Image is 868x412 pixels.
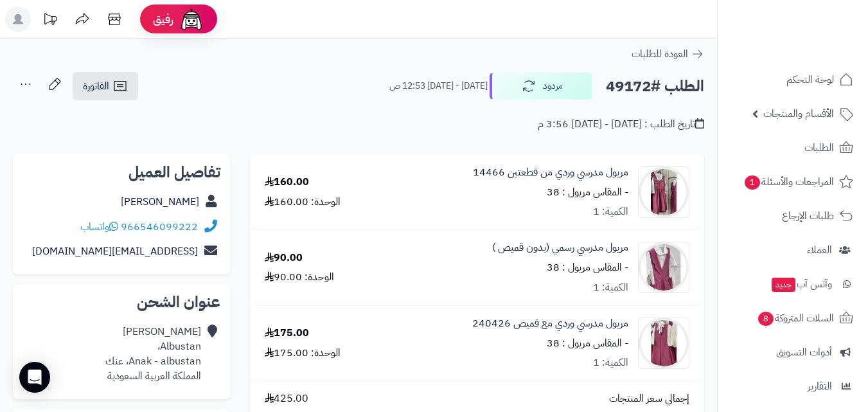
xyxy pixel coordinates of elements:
a: الفاتورة [73,72,138,100]
a: التقارير [725,371,860,402]
a: واتساب [80,219,118,235]
div: الكمية: 1 [593,204,628,219]
a: مريول مدرسي رسمي (بدون قميص ) [492,240,628,255]
span: العملاء [807,241,832,259]
span: طلبات الإرجاع [782,207,834,225]
a: المراجعات والأسئلة1 [725,166,860,197]
span: السلات المتروكة [757,309,834,327]
span: العودة للطلبات [632,46,688,62]
div: [PERSON_NAME] Albustan، Anak - albustan، عنك المملكة العربية السعودية [105,325,201,383]
img: 1755012928-1000458341-90x90.jpg [639,318,689,369]
span: إجمالي سعر المنتجات [609,391,689,406]
small: - المقاس مريول : 38 [547,184,628,200]
span: لوحة التحكم [786,71,834,89]
h2: عنوان الشحن [23,294,220,310]
div: الوحدة: 160.00 [265,195,341,210]
span: المراجعات والأسئلة [743,173,834,191]
div: الوحدة: 175.00 [265,346,341,361]
span: أدوات التسويق [776,343,832,361]
a: أدوات التسويق [725,337,860,368]
a: [EMAIL_ADDRESS][DOMAIN_NAME] [32,244,198,259]
img: 1722460036-IMG-20240731-WA0060-90x90.jpg [639,242,689,293]
a: [PERSON_NAME] [121,194,199,210]
span: الأقسام والمنتجات [763,105,834,123]
div: 90.00 [265,251,303,265]
h2: الطلب #49172 [606,73,704,100]
div: 160.00 [265,175,309,190]
img: 1727181431-ED8CCA37-AACC-4EE4-AC47-11365AF97229-90x90.jpeg [639,166,689,218]
small: - المقاس مريول : 38 [547,260,628,275]
a: 966546099222 [121,219,198,235]
span: الفاتورة [83,78,109,94]
a: السلات المتروكة8 [725,303,860,334]
div: Open Intercom Messenger [19,362,50,393]
small: - المقاس مريول : 38 [547,336,628,351]
span: 1 [745,175,760,190]
span: رفيق [153,12,173,27]
span: وآتس آب [770,275,832,293]
div: 175.00 [265,326,309,341]
small: [DATE] - [DATE] 12:53 ص [389,80,488,93]
a: تحديثات المنصة [34,6,66,35]
a: مريول مدرسي وردي من قطعتين 14466 [473,165,628,180]
span: التقارير [808,377,832,395]
img: logo-2.png [781,10,856,37]
div: الكمية: 1 [593,355,628,370]
span: 8 [758,312,774,326]
div: الكمية: 1 [593,280,628,295]
button: مردود [490,73,592,100]
div: الوحدة: 90.00 [265,270,334,285]
img: ai-face.png [179,6,204,32]
a: العودة للطلبات [632,46,704,62]
div: تاريخ الطلب : [DATE] - [DATE] 3:56 م [538,117,704,132]
a: العملاء [725,235,860,265]
a: طلبات الإرجاع [725,201,860,231]
h2: تفاصيل العميل [23,165,220,180]
a: لوحة التحكم [725,64,860,95]
a: وآتس آبجديد [725,269,860,300]
span: 425.00 [265,391,308,406]
a: الطلبات [725,132,860,163]
a: مريول مدرسي وردي مع قميص 240426 [472,316,628,331]
span: جديد [772,278,795,292]
span: الطلبات [804,139,834,157]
